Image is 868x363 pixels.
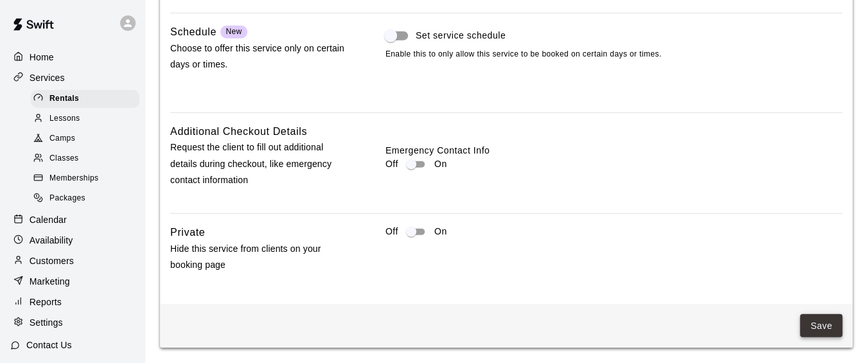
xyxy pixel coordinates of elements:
span: Packages [49,192,85,205]
span: Camps [49,132,75,145]
span: Memberships [49,172,98,185]
a: Calendar [10,210,134,229]
p: Off [385,225,398,238]
p: Contact Us [26,339,72,351]
p: Home [30,51,54,64]
div: Camps [31,130,139,148]
a: Marketing [10,272,134,291]
a: Home [10,48,134,67]
p: Choose to offer this service only on certain days or times. [170,40,345,73]
label: Emergency Contact Info [385,144,842,157]
h6: Private [170,224,205,241]
span: New [226,27,242,36]
span: Rentals [49,93,79,105]
span: Enable this to only allow this service to be booked on certain days or times. [385,48,842,61]
div: Lessons [31,110,139,128]
p: Availability [30,234,73,247]
p: On [434,225,447,238]
div: Classes [31,150,139,168]
p: Customers [30,254,74,267]
p: Marketing [30,275,70,288]
h6: Schedule [170,24,217,40]
p: Reports [30,296,62,308]
p: Request the client to fill out additional details during checkout, like emergency contact informa... [170,139,345,188]
a: Settings [10,313,134,332]
a: Lessons [31,109,145,128]
p: Settings [30,316,63,329]
div: Packages [31,190,139,208]
span: Classes [49,152,78,165]
a: Memberships [31,169,145,189]
button: Save [800,314,842,338]
p: Calendar [30,213,67,226]
h6: Additional Checkout Details [170,123,307,140]
a: Camps [31,129,145,149]
p: Hide this service from clients on your booking page [170,241,345,273]
a: Rentals [31,89,145,109]
p: Services [30,71,65,84]
a: Availability [10,231,134,250]
span: Set service schedule [416,29,506,42]
p: On [434,157,447,171]
p: Off [385,157,398,171]
a: Reports [10,292,134,312]
div: Memberships [31,170,139,188]
a: Packages [31,189,145,209]
span: Lessons [49,112,80,125]
a: Services [10,68,134,87]
div: Rentals [31,90,139,108]
a: Customers [10,251,134,270]
a: Classes [31,149,145,169]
